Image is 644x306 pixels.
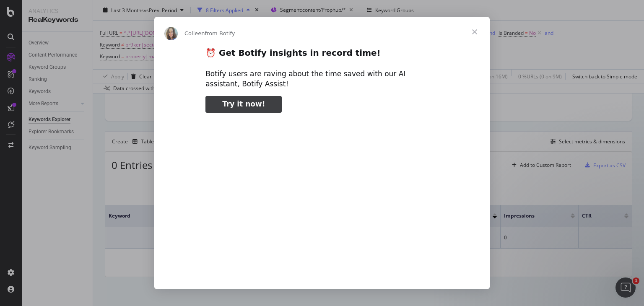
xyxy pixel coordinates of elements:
span: Close [460,17,490,47]
span: Colleen [184,30,205,36]
span: Try it now! [222,100,265,108]
div: Botify users are raving about the time saved with our AI assistant, Botify Assist! [205,69,439,89]
span: from Botify [205,30,235,36]
video: Play video [147,120,497,295]
h2: ⏰ Get Botify insights in record time! [205,47,439,63]
img: Profile image for Colleen [164,27,178,40]
a: Try it now! [205,96,282,113]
